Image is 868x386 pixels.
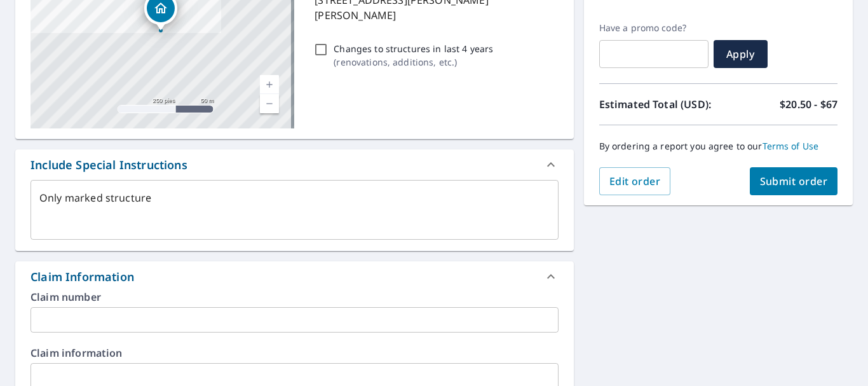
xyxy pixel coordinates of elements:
div: Include Special Instructions [31,156,187,174]
button: Edit order [599,167,671,195]
div: Claim Information [15,261,574,292]
textarea: Only marked structure [39,192,550,228]
label: Have a promo code? [599,22,709,34]
span: Submit order [760,174,828,188]
a: Nivel actual 17, ampliar [260,75,279,94]
div: Claim Information [31,268,134,286]
button: Apply [714,40,768,68]
p: By ordering a report you agree to our [599,141,837,152]
p: Changes to structures in last 4 years [334,42,493,55]
a: Terms of Use [763,140,819,152]
p: Estimated Total (USD): [599,97,719,112]
label: Claim number [31,292,559,302]
span: Apply [724,47,757,61]
span: Edit order [609,174,661,188]
label: Claim information [31,348,559,358]
a: Nivel actual 17, alejar [260,94,279,113]
button: Submit order [750,167,838,195]
p: $20.50 - $67 [780,97,837,112]
p: ( renovations, additions, etc. ) [334,55,493,69]
div: Include Special Instructions [15,149,574,180]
